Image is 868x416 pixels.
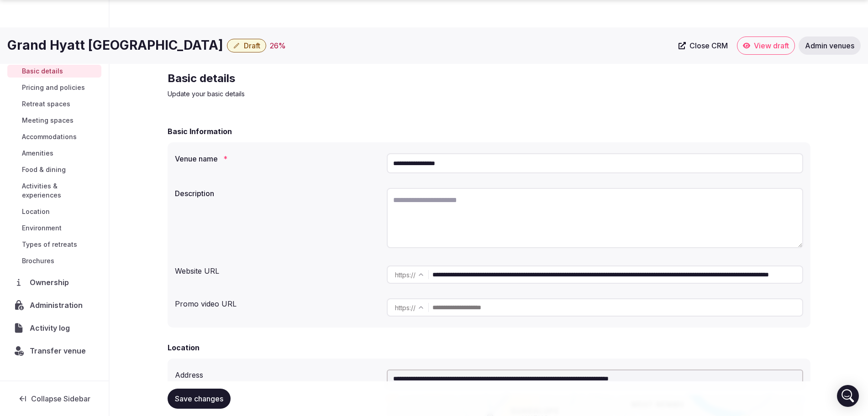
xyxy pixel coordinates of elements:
span: Save changes [175,394,223,403]
span: Close CRM [689,41,728,50]
span: Draft [244,41,260,50]
a: Location [7,205,101,218]
div: Open Intercom Messenger [837,385,859,407]
a: Environment [7,222,101,234]
a: Admin venues [799,36,861,55]
div: Website URL [175,262,379,276]
span: Brochures [22,256,54,265]
a: Basic details [7,65,101,78]
a: Administration [7,296,101,315]
p: Update your basic details [168,89,474,99]
a: Brochures [7,255,101,267]
h2: Location [168,342,200,353]
span: Accommodations [22,132,77,141]
button: Draft [227,39,266,52]
span: Amenities [22,149,53,158]
button: Transfer venue [7,341,101,360]
span: Ownership [30,277,73,288]
span: Environment [22,224,62,233]
div: 26 % [270,40,286,51]
a: Food & dining [7,163,101,176]
span: Meeting spaces [22,116,74,125]
a: Retreat spaces [7,98,101,110]
span: Admin venues [805,41,854,50]
h1: Grand Hyatt [GEOGRAPHIC_DATA] [7,36,223,54]
a: Amenities [7,147,101,160]
span: Food & dining [22,165,66,174]
a: Activity log [7,318,101,338]
span: Retreat spaces [22,99,70,109]
a: Activities & experiences [7,180,101,202]
a: View draft [737,36,795,55]
span: Activities & experiences [22,182,98,200]
span: Basic details [22,67,63,76]
button: 26% [270,40,286,51]
button: Save changes [168,389,231,409]
label: Venue name [175,155,379,162]
span: Location [22,207,50,216]
h2: Basic details [168,71,474,86]
a: Meeting spaces [7,114,101,127]
div: Promo video URL [175,295,379,309]
span: Types of retreats [22,240,77,249]
span: Transfer venue [30,345,86,356]
div: Address [175,366,379,380]
span: View draft [754,41,789,50]
span: Administration [30,300,86,311]
h2: Basic Information [168,126,232,137]
span: Collapse Sidebar [31,394,90,403]
a: Pricing and policies [7,81,101,94]
button: Collapse Sidebar [7,389,101,409]
a: Types of retreats [7,238,101,251]
span: Pricing and policies [22,83,85,92]
a: Close CRM [673,36,733,55]
a: Ownership [7,273,101,292]
span: Activity log [30,322,74,333]
a: Accommodations [7,130,101,143]
label: Description [175,190,379,197]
